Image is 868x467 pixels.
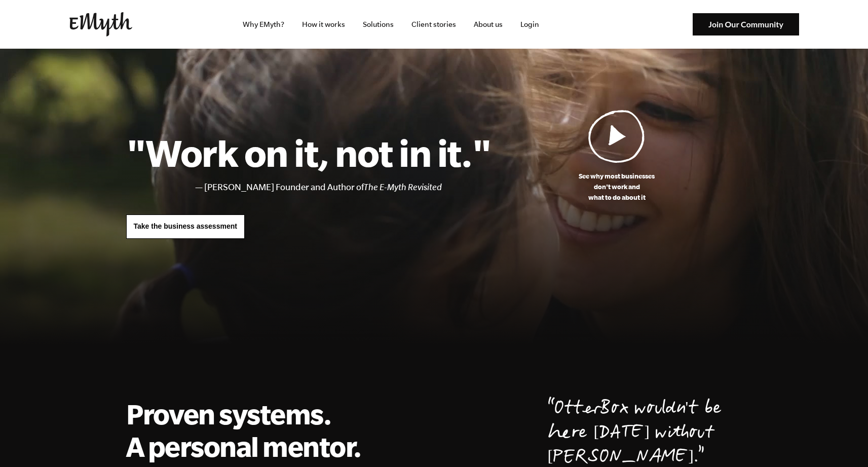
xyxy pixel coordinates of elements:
i: The E-Myth Revisited [364,182,442,192]
iframe: Embedded CTA [581,13,688,35]
iframe: Chat Widget [817,418,868,467]
h1: "Work on it, not in it." [126,130,492,175]
img: Join Our Community [693,13,799,36]
a: Take the business assessment [126,214,245,239]
img: EMyth [69,12,132,37]
a: See why most businessesdon't work andwhat to do about it [492,110,742,203]
p: See why most businesses don't work and what to do about it [492,171,742,203]
img: Play Video [588,110,645,163]
li: [PERSON_NAME] Founder and Author of [204,180,492,195]
span: Take the business assessment [134,222,237,230]
h2: Proven systems. A personal mentor. [126,398,373,462]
